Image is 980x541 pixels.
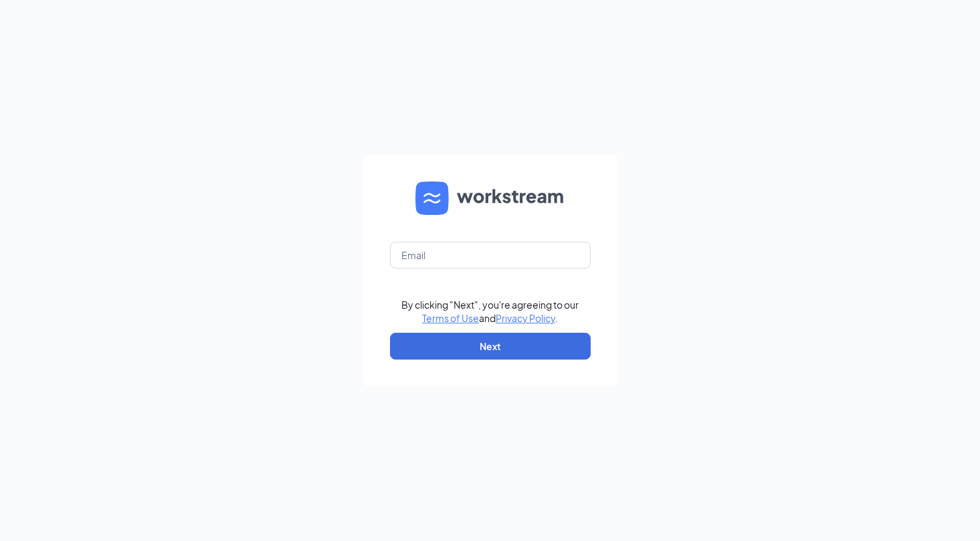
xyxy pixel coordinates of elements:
a: Privacy Policy [496,312,555,324]
button: Next [390,333,591,360]
img: WS logo and Workstream text [415,181,565,215]
a: Terms of Use [422,312,479,324]
div: By clicking "Next", you're agreeing to our and . [401,298,579,325]
input: Email [390,242,591,268]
